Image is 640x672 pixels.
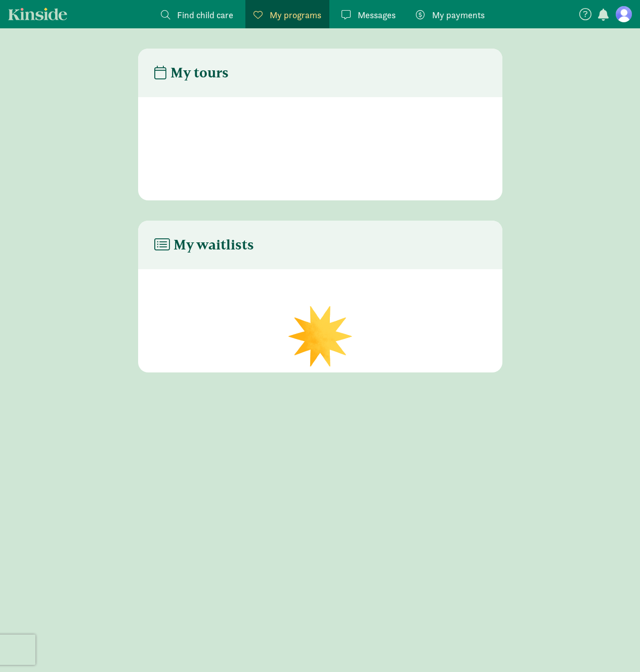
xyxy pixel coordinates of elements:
[154,237,254,253] h4: My waitlists
[8,8,67,20] a: Kinside
[177,8,233,22] span: Find child care
[432,8,485,22] span: My payments
[358,8,396,22] span: Messages
[270,8,321,22] span: My programs
[154,65,229,81] h4: My tours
